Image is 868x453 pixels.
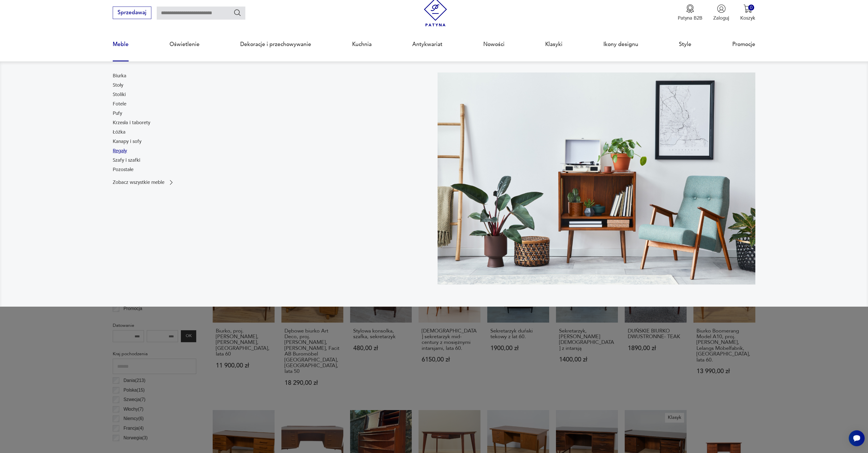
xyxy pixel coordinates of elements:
a: Promocje [732,31,755,57]
a: Nowości [483,31,505,57]
a: Dekoracje i przechowywanie [240,31,311,57]
a: Stoły [113,82,123,89]
a: Stoliki [113,91,126,98]
p: Zaloguj [713,15,729,21]
a: Ikony designu [603,31,638,57]
button: Zaloguj [713,4,729,21]
a: Oświetlenie [170,31,200,57]
p: Patyna B2B [678,15,702,21]
a: Regały [113,147,127,154]
a: Fotele [113,101,126,107]
a: Antykwariat [412,31,442,57]
a: Kuchnia [352,31,372,57]
button: Sprzedawaj [113,7,151,19]
a: Pozostałe [113,166,133,173]
a: Meble [113,31,129,57]
img: Ikonka użytkownika [717,4,726,13]
a: Biurka [113,72,126,79]
a: Łóżka [113,129,126,136]
a: Krzesła i taborety [113,119,150,126]
img: Ikona medalu [686,4,695,13]
img: Ikona koszyka [743,4,752,13]
a: Style [679,31,691,57]
a: Szafy i szafki [113,157,140,164]
a: Sprzedawaj [113,11,151,15]
a: Zobacz wszystkie meble [113,179,175,186]
button: Patyna B2B [678,4,702,21]
a: Pufy [113,110,122,117]
a: Kanapy i sofy [113,138,141,145]
div: 0 [748,5,754,11]
a: Ikona medaluPatyna B2B [678,4,702,21]
button: 0Koszyk [740,4,755,21]
img: 969d9116629659dbb0bd4e745da535dc.jpg [438,72,755,284]
button: Szukaj [233,9,242,17]
p: Zobacz wszystkie meble [113,180,164,185]
p: Koszyk [740,15,755,21]
iframe: Smartsupp widget button [849,430,865,446]
a: Klasyki [545,31,562,57]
